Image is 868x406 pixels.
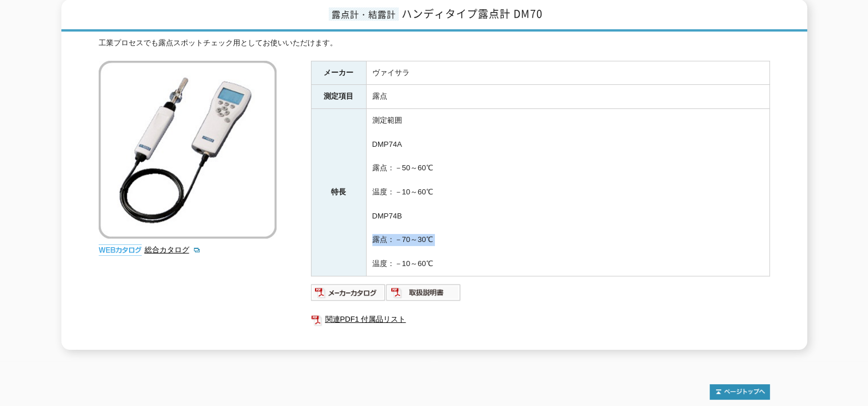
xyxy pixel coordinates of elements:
a: 関連PDF1 付属品リスト [311,312,770,327]
th: 特長 [311,109,366,276]
img: トップページへ [710,384,770,400]
th: メーカー [311,61,366,85]
td: ヴァイサラ [366,61,769,85]
span: 露点計・結露計 [329,7,399,21]
td: 露点 [366,85,769,109]
a: メーカーカタログ [311,291,386,299]
span: ハンディタイプ露点計 DM70 [402,6,543,21]
div: 工業プロセスでも露点スポットチェック用としてお使いいただけます。 [99,37,770,49]
th: 測定項目 [311,85,366,109]
img: 取扱説明書 [386,283,461,302]
td: 測定範囲 DMP74A 露点：－50～60℃ 温度：－10～60℃ DMP74B 露点：－70～30℃ 温度：－10～60℃ [366,109,769,276]
img: メーカーカタログ [311,283,386,302]
img: webカタログ [99,244,142,256]
img: ハンディタイプ露点計 DM70 [99,61,277,239]
a: 取扱説明書 [386,291,461,299]
a: 総合カタログ [145,245,201,254]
